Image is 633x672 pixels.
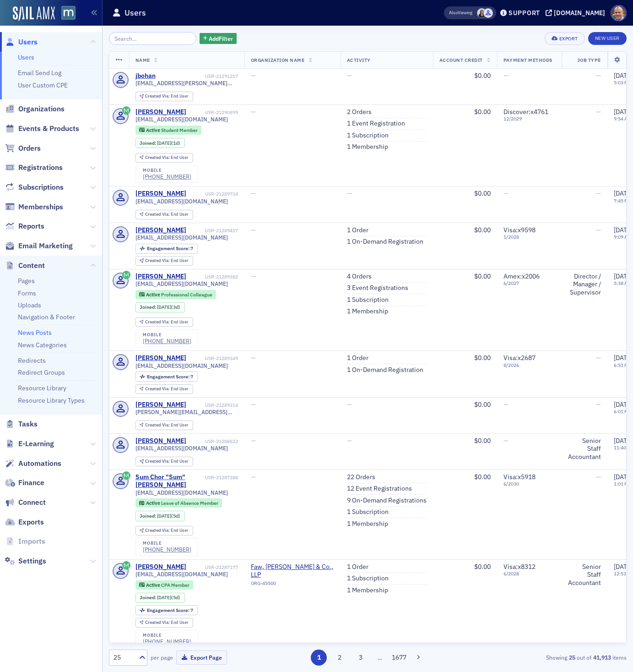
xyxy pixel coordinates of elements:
[5,517,44,527] a: Exports
[145,93,171,99] span: Created Via :
[347,574,389,583] a: 1 Subscription
[145,422,171,428] span: Created Via :
[139,500,218,506] a: Active Leave of Absence Member
[135,605,198,615] div: Engagement Score: 7
[135,126,202,135] div: Active: Active: Student Member
[188,109,238,115] div: USR-21290899
[139,127,197,133] a: Active Student Member
[188,438,238,444] div: USR-21288822
[18,277,35,285] a: Pages
[614,354,633,362] span: [DATE]
[135,226,186,235] a: [PERSON_NAME]
[143,546,191,553] a: [PHONE_NUMBER]
[147,373,190,380] span: Engagement Score :
[18,163,63,173] span: Registrations
[474,226,491,234] span: $0.00
[188,191,238,197] div: USR-21289714
[596,71,601,80] span: —
[503,473,536,481] span: Visa : x5918
[135,384,193,394] div: Created Via: End User
[135,153,193,163] div: Created Via: End User
[135,563,186,571] div: [PERSON_NAME]
[596,473,601,481] span: —
[13,6,55,21] img: SailAMX
[614,437,633,445] span: [DATE]
[135,618,193,628] div: Created Via: End User
[546,10,608,16] button: [DOMAIN_NAME]
[474,400,491,409] span: $0.00
[139,582,189,588] a: Active CPA Member
[145,527,171,533] span: Created Via :
[188,564,238,570] div: USR-21287177
[347,473,375,481] a: 22 Orders
[474,437,491,445] span: $0.00
[18,419,38,429] span: Tasks
[474,473,491,481] span: $0.00
[614,563,633,571] span: [DATE]
[568,273,601,297] div: Director / Manager / Supervisor
[188,274,238,280] div: USR-21289382
[114,653,134,662] div: 25
[18,81,68,89] a: User Custom CPE
[147,607,190,613] span: Engagement Score :
[157,73,238,79] div: USR-21291217
[135,593,185,603] div: Joined: 2025-08-28 00:00:00
[596,400,601,409] span: —
[5,202,63,212] a: Memberships
[157,595,180,601] div: (5d)
[614,226,633,234] span: [DATE]
[251,473,256,481] span: —
[157,304,171,310] span: [DATE]
[503,189,509,197] span: —
[347,131,389,140] a: 1 Subscription
[251,189,256,197] span: —
[449,10,472,16] span: Viewing
[347,284,408,292] a: 3 Event Registrations
[347,485,412,493] a: 12 Event Registrations
[145,620,189,625] div: End User
[135,445,228,452] span: [EMAIL_ADDRESS][DOMAIN_NAME]
[18,182,64,192] span: Subscriptions
[503,400,509,409] span: —
[503,71,509,80] span: —
[135,234,228,241] span: [EMAIL_ADDRESS][DOMAIN_NAME]
[347,400,352,409] span: —
[614,189,633,197] span: [DATE]
[614,280,632,286] time: 5:38 AM
[143,173,191,180] div: [PHONE_NUMBER]
[503,226,536,234] span: Visa : x9598
[311,650,327,666] button: 1
[135,580,194,590] div: Active: Active: CPA Member
[18,104,65,114] span: Organizations
[18,341,67,349] a: News Categories
[503,354,536,362] span: Visa : x2687
[124,7,146,18] h1: Users
[474,563,491,571] span: $0.00
[503,234,555,240] span: 1 / 2028
[135,401,186,409] div: [PERSON_NAME]
[614,197,631,204] time: 7:45 PM
[135,138,185,148] div: Joined: 2025-09-01 00:00:00
[503,362,555,368] span: 8 / 2026
[135,198,228,205] span: [EMAIL_ADDRESS][DOMAIN_NAME]
[146,500,161,506] span: Active
[251,272,256,280] span: —
[347,508,389,516] a: 1 Subscription
[135,511,185,521] div: Joined: 2025-08-28 00:00:00
[591,653,612,661] strong: 41,913
[145,459,189,464] div: End User
[135,72,156,80] a: jbohan
[483,8,493,18] span: Justin Chase
[474,272,491,280] span: $0.00
[145,212,189,217] div: End User
[614,115,632,122] time: 9:54 AM
[577,57,601,63] span: Job Type
[18,301,41,309] a: Uploads
[146,582,161,588] span: Active
[143,541,191,546] div: mobile
[145,387,189,392] div: End User
[135,190,186,198] div: [PERSON_NAME]
[449,10,458,16] div: Also
[5,143,41,153] a: Orders
[209,34,233,43] span: Add Filter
